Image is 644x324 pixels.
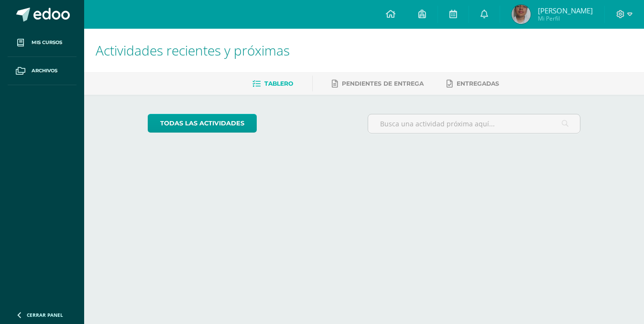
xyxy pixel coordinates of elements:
[252,76,293,91] a: Tablero
[538,6,593,15] span: [PERSON_NAME]
[368,114,580,133] input: Busca una actividad próxima aquí...
[457,80,499,87] span: Entregadas
[27,312,63,318] span: Cerrar panel
[96,41,290,59] span: Actividades recientes y próximas
[538,14,593,22] span: Mi Perfil
[32,67,57,75] span: Archivos
[447,76,499,91] a: Entregadas
[342,80,424,87] span: Pendientes de entrega
[264,80,293,87] span: Tablero
[32,39,62,46] span: Mis cursos
[512,5,531,24] img: fc63e434235061f742c34abe40ed7be4.png
[332,76,424,91] a: Pendientes de entrega
[148,114,257,133] a: todas las Actividades
[8,29,76,57] a: Mis cursos
[8,57,76,85] a: Archivos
